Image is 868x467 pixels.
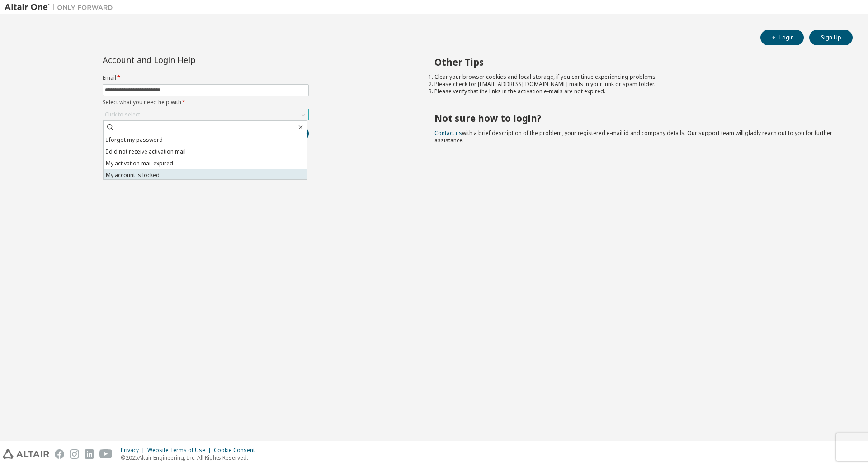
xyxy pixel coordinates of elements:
[104,134,307,146] li: I forgot my password
[5,3,118,12] img: Altair One
[147,447,214,454] div: Website Terms of Use
[70,449,79,459] img: instagram.svg
[434,56,837,68] h2: Other Tips
[121,447,147,454] div: Privacy
[434,81,837,88] li: Please check for [EMAIL_ADDRESS][DOMAIN_NAME] mails in your junk or spam folder.
[103,109,308,120] div: Click to select
[434,88,837,95] li: Please verify that the links in the activation e-mails are not expired.
[55,449,64,459] img: facebook.svg
[214,447,260,454] div: Cookie Consent
[103,74,309,82] label: Email
[434,112,837,124] h2: Not sure how to login?
[85,449,94,459] img: linkedin.svg
[760,30,804,45] button: Login
[103,99,309,106] label: Select what you need help with
[103,56,268,63] div: Account and Login Help
[105,111,140,118] div: Click to select
[121,454,260,462] p: © 2025 Altair Engineering, Inc. All Rights Reserved.
[434,129,832,144] span: with a brief description of the problem, your registered e-mail id and company details. Our suppo...
[434,129,462,137] a: Contact us
[809,30,853,45] button: Sign Up
[99,449,113,459] img: youtube.svg
[3,449,49,459] img: altair_logo.svg
[434,73,837,81] li: Clear your browser cookies and local storage, if you continue experiencing problems.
